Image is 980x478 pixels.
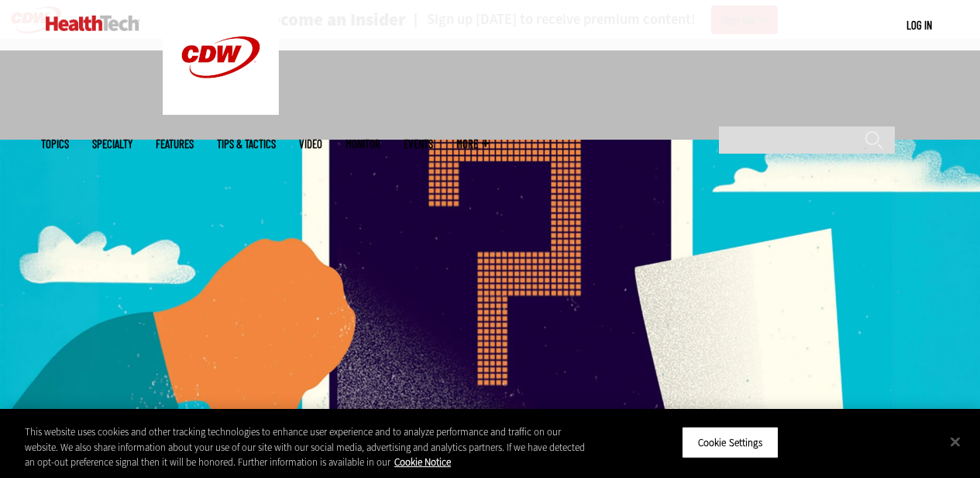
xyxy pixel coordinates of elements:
a: CDW [163,102,279,119]
a: Features [156,138,194,150]
a: Video [299,138,322,150]
a: MonITor [346,138,380,150]
span: More [456,138,489,150]
span: Topics [41,138,69,150]
div: User menu [906,17,932,33]
a: Events [404,138,433,150]
a: More information about your privacy [394,455,451,469]
img: Home [46,16,139,31]
span: Specialty [92,138,132,150]
button: Cookie Settings [682,426,779,459]
a: Tips & Tactics [217,138,276,150]
button: Close [938,424,972,459]
a: Log in [906,18,932,32]
div: This website uses cookies and other tracking technologies to enhance user experience and to analy... [25,424,588,470]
